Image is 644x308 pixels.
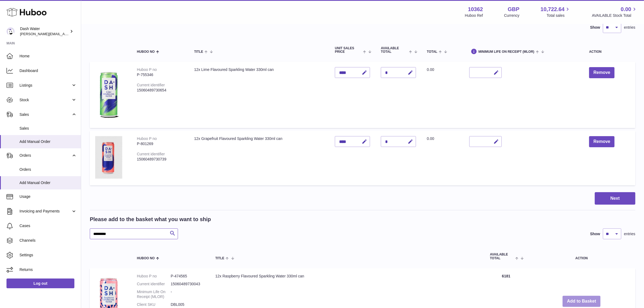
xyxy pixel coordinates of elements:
[137,152,165,156] div: Current identifier
[381,47,408,54] span: AVAILABLE Total
[19,209,71,214] span: Invoicing and Payments
[592,6,638,18] a: 0.00 AVAILABLE Stock Total
[335,47,362,54] span: Unit Sales Price
[465,13,483,18] div: Huboo Ref
[478,50,534,54] span: Minimum Life On Receipt (MLOR)
[137,141,183,146] div: P-801269
[592,13,638,18] span: AVAILABLE Stock Total
[19,83,71,88] span: Listings
[90,216,211,223] h2: Please add to the basket what you want to ship
[137,50,155,54] span: Huboo no
[590,231,600,237] label: Show
[19,238,77,243] span: Channels
[215,257,224,260] span: Title
[508,6,519,13] strong: GBP
[19,54,77,59] span: Home
[137,289,171,300] dt: Minimum Life On Receipt (MLOR)
[19,167,77,172] span: Orders
[427,136,434,141] span: 0.00
[540,6,571,18] a: 10,722.64 Total sales
[589,67,615,78] button: Remove
[6,278,74,288] a: Log out
[137,257,155,260] span: Huboo no
[563,296,600,307] button: Add to Basket
[19,97,71,103] span: Stock
[589,136,615,147] button: Remove
[137,136,157,141] div: Huboo P no
[621,6,631,13] span: 0.00
[6,27,15,35] img: james@dash-water.com
[189,62,330,128] td: 12x Lime Flavoured Sparkling Water 330ml can
[547,13,571,18] span: Total sales
[624,231,635,237] span: entries
[528,247,635,265] th: Action
[490,253,514,260] span: AVAILABLE Total
[137,281,171,287] dt: Current identifier
[504,13,520,18] div: Currency
[624,25,635,30] span: entries
[95,67,122,121] img: 12x Lime Flavoured Sparkling Water 330ml can
[137,83,165,87] div: Current identifier
[171,281,204,287] dd: 15060489730043
[19,223,77,228] span: Cases
[171,274,204,279] dd: P-474565
[589,50,630,54] div: Action
[20,32,108,36] span: [PERSON_NAME][EMAIL_ADDRESS][DOMAIN_NAME]
[19,139,77,144] span: Add Manual Order
[137,274,171,279] dt: Huboo P no
[19,112,71,117] span: Sales
[19,153,71,158] span: Orders
[95,136,122,179] img: 12x Grapefruit Flavoured Sparkling Water 330ml can
[19,194,77,199] span: Usage
[540,6,564,13] span: 10,722.64
[427,67,434,72] span: 0.00
[19,126,77,131] span: Sales
[137,88,183,93] div: 15060489730654
[137,157,183,162] div: 15060489730739
[19,68,77,73] span: Dashboard
[20,26,69,37] div: Dash Water
[137,72,183,77] div: P-755346
[595,192,635,205] button: Next
[19,267,77,272] span: Returns
[137,302,171,307] dt: Client SKU
[19,253,77,258] span: Settings
[189,131,330,185] td: 12x Grapefruit Flavoured Sparkling Water 330ml can
[171,289,204,300] dd: -
[427,50,437,54] span: Total
[19,180,77,185] span: Add Manual Order
[171,302,204,307] dd: DBL005
[468,6,483,13] strong: 10362
[137,67,157,72] div: Huboo P no
[590,25,600,30] label: Show
[194,50,203,54] span: Title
